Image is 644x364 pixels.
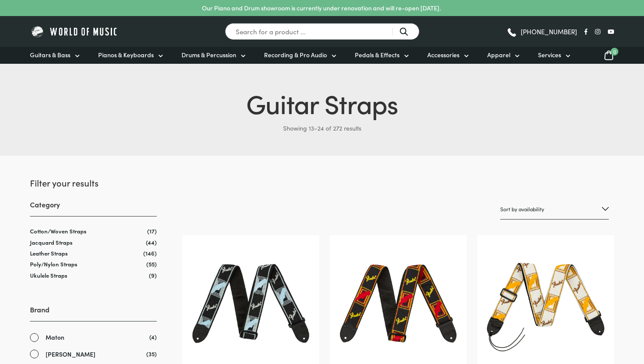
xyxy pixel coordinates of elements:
span: Accessories [427,50,459,59]
a: Poly/Nylon Straps [30,260,77,268]
p: Our Piano and Drum showroom is currently under renovation and will re-open [DATE]. [202,3,441,13]
span: (55) [146,260,157,268]
span: Maton [46,332,64,342]
span: (35) [146,349,157,358]
span: Recording & Pro Audio [264,50,327,59]
span: Pianos & Keyboards [98,50,154,59]
span: (17) [147,227,157,235]
a: Maton [30,332,157,342]
span: (146) [143,249,157,257]
a: [PHONE_NUMBER] [506,25,577,38]
iframe: Chat with our support team [518,269,644,364]
p: Showing 13–24 of 272 results [30,121,614,135]
img: Fender Monogrammed Strap White Yellow Brown [486,244,605,363]
a: Ukulele Straps [30,271,67,279]
span: Guitars & Bass [30,50,70,59]
span: Pedals & Effects [355,50,400,59]
a: [PERSON_NAME] [30,349,157,359]
span: (4) [149,332,157,341]
span: 0 [611,48,618,56]
span: [PHONE_NUMBER] [521,28,577,35]
span: [PERSON_NAME] [46,349,96,359]
a: Jacquard Straps [30,238,73,246]
span: Apparel [487,50,510,59]
h2: Filter your results [30,177,157,189]
select: Shop order [500,199,609,220]
h1: Guitar Straps [30,85,614,121]
a: Leather Straps [30,249,68,257]
span: (9) [149,272,157,279]
span: Drums & Percussion [182,50,236,59]
input: Search for a product ... [225,23,419,40]
h3: Brand [30,305,157,321]
a: Cotton/Woven Straps [30,227,86,235]
img: World of Music [30,25,119,38]
span: Services [538,50,561,59]
span: (44) [146,239,157,246]
h3: Category [30,200,157,216]
img: Fender Monogrammed Strap Black Red Yellow [338,244,458,363]
img: Fender Strap Blue Grey Blue [191,244,310,363]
